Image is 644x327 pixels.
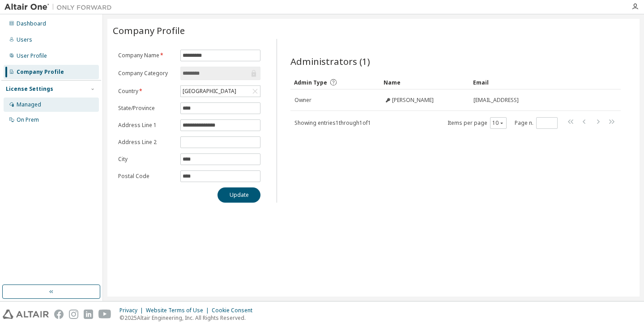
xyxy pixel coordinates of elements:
div: Cookie Consent [212,307,258,314]
div: Dashboard [17,20,46,27]
label: Address Line 1 [118,122,175,129]
div: [GEOGRAPHIC_DATA] [181,86,260,97]
label: Address Line 2 [118,139,175,146]
span: [EMAIL_ADDRESS] [473,97,519,104]
label: Postal Code [118,173,175,180]
label: City [118,156,175,163]
div: Name [384,75,466,89]
span: [PERSON_NAME] [392,97,434,104]
label: State/Province [118,105,175,112]
span: Administrators (1) [290,55,370,68]
span: Admin Type [294,79,327,86]
span: Items per page [448,117,507,129]
label: Company Category [118,70,175,77]
img: youtube.svg [98,310,111,319]
button: Update [218,187,260,203]
div: On Prem [17,116,39,123]
img: linkedin.svg [84,310,93,319]
label: Company Name [118,52,175,59]
div: [GEOGRAPHIC_DATA] [181,86,238,96]
div: User Profile [17,52,47,59]
div: Privacy [119,307,146,314]
img: instagram.svg [69,310,78,319]
div: Managed [17,101,41,108]
img: facebook.svg [54,310,64,319]
span: Owner [294,97,311,104]
p: © 2025 Altair Engineering, Inc. All Rights Reserved. [119,314,258,322]
button: 10 [492,119,504,127]
img: Altair One [4,3,116,12]
div: Website Terms of Use [146,307,212,314]
div: Email [473,75,596,89]
span: Page n. [515,117,558,129]
span: Company Profile [113,24,185,37]
label: Country [118,88,175,95]
div: Users [17,36,32,43]
div: Company Profile [17,68,64,76]
span: Showing entries 1 through 1 of 1 [294,119,371,127]
img: altair_logo.svg [3,310,49,319]
div: License Settings [6,85,53,93]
